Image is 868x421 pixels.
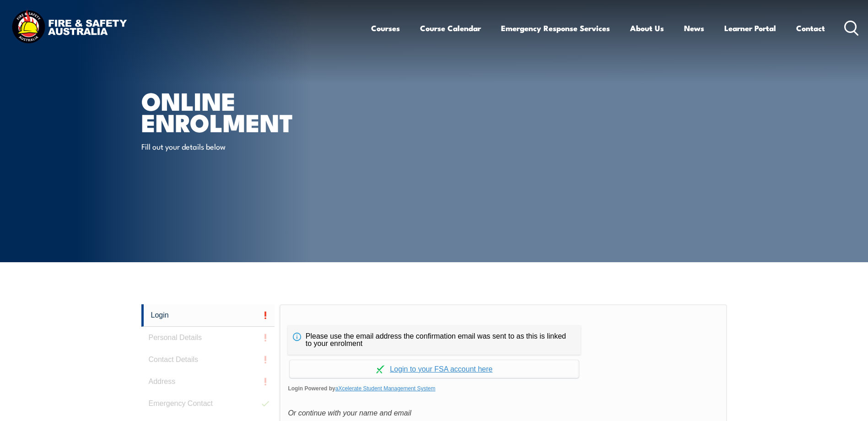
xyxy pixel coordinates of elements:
a: News [684,16,704,40]
a: aXcelerate Student Management System [335,385,436,392]
a: Contact [796,16,825,40]
img: Log in withaxcelerate [376,365,384,373]
a: Login [141,304,275,327]
a: Course Calendar [420,16,481,40]
div: Or continue with your name and email [288,406,718,420]
a: Courses [371,16,400,40]
p: Fill out your details below [141,141,308,151]
span: Login Powered by [288,382,718,395]
div: Please use the email address the confirmation email was sent to as this is linked to your enrolment [288,325,581,355]
a: Learner Portal [724,16,776,40]
a: Emergency Response Services [501,16,610,40]
a: About Us [630,16,664,40]
h1: Online Enrolment [141,90,367,132]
